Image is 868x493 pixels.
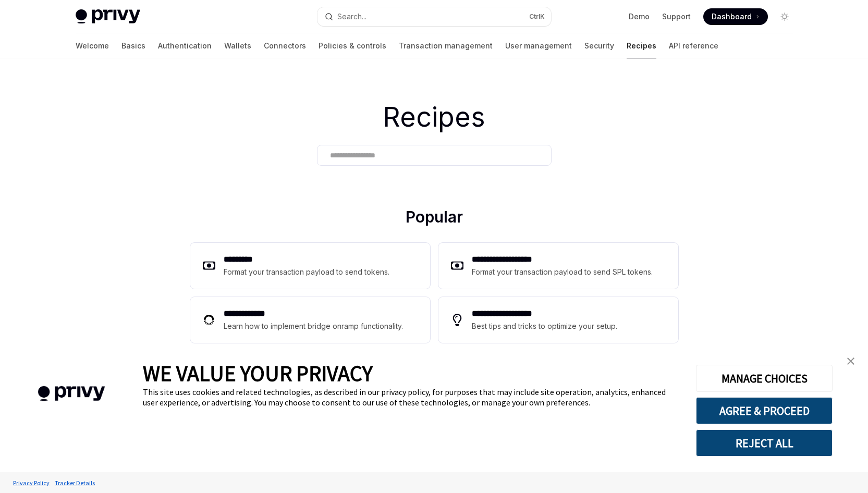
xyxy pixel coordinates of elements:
[696,397,833,424] button: AGREE & PROCEED
[712,11,752,22] span: Dashboard
[627,33,656,58] a: Recipes
[703,8,768,25] a: Dashboard
[10,474,52,492] a: Privacy Policy
[76,33,109,58] a: Welcome
[52,474,97,492] a: Tracker Details
[840,351,861,372] a: close banner
[629,11,650,22] a: Demo
[264,33,306,58] a: Connectors
[224,266,389,278] div: Format your transaction payload to send tokens.
[662,11,691,22] a: Support
[776,8,793,25] button: Toggle dark mode
[143,360,373,387] span: WE VALUE YOUR PRIVACY
[696,365,833,392] button: MANAGE CHOICES
[224,320,403,332] div: Learn how to implement bridge onramp functionality.
[190,243,430,289] a: **** ****Format your transaction payload to send tokens.
[76,9,140,24] img: light logo
[317,7,551,26] button: Open search
[190,297,430,343] a: **** **** ***Learn how to implement bridge onramp functionality.
[319,33,386,58] a: Policies & controls
[696,429,833,457] button: REJECT ALL
[529,13,545,21] span: Ctrl K
[224,33,251,58] a: Wallets
[121,33,145,58] a: Basics
[847,358,854,365] img: close banner
[472,320,617,332] div: Best tips and tricks to optimize your setup.
[472,266,653,278] div: Format your transaction payload to send SPL tokens.
[143,387,680,408] div: This site uses cookies and related technologies, as described in our privacy policy, for purposes...
[190,207,678,230] h2: Popular
[158,33,212,58] a: Authentication
[399,33,493,58] a: Transaction management
[584,33,614,58] a: Security
[16,371,127,416] img: company logo
[505,33,572,58] a: User management
[669,33,718,58] a: API reference
[337,10,366,23] div: Search...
